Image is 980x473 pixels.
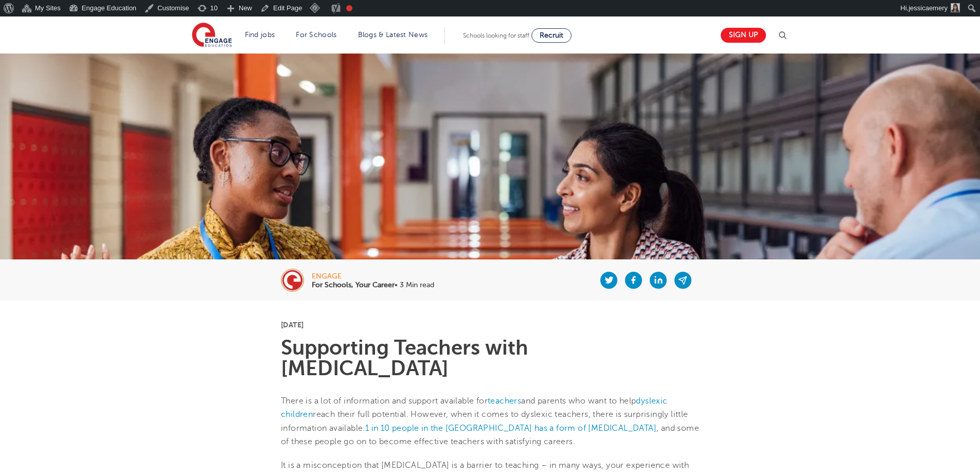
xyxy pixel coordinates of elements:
[346,5,352,11] div: Focus keyphrase not set
[463,32,529,39] span: Schools looking for staff
[531,28,572,43] a: Recruit
[365,424,656,433] a: 1 in 10 people in the [GEOGRAPHIC_DATA] has a form of [MEDICAL_DATA]
[192,23,232,48] img: Engage Education
[908,4,948,12] span: jessicaemery
[245,31,275,39] a: Find jobs
[312,282,434,289] p: • 3 Min read
[281,321,699,328] p: [DATE]
[312,273,434,280] div: engage
[540,31,563,39] span: Recruit
[281,338,699,379] h1: Supporting Teachers with [MEDICAL_DATA]
[358,31,428,39] a: Blogs & Latest News
[296,31,336,39] a: For Schools
[281,396,699,446] span: There is a lot of information and support available for and parents who want to help reach their ...
[721,28,766,43] a: Sign up
[488,396,521,406] a: teachers
[312,281,395,289] b: For Schools, Your Career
